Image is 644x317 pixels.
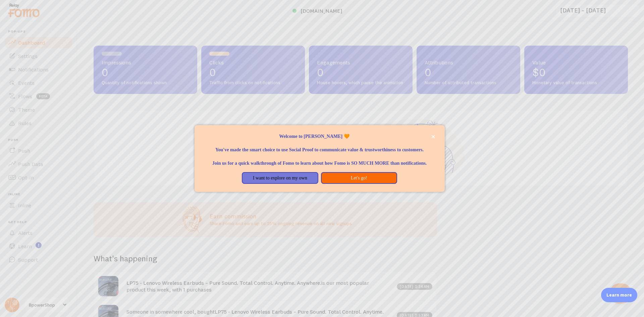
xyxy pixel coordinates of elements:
p: Join us for a quick walkthrough of Fomo to learn about how Fomo is SO MUCH MORE than notifications. [203,153,437,167]
p: You've made the smart choice to use Social Proof to communicate value & trustworthiness to custom... [203,140,437,153]
p: Learn more [606,292,632,298]
button: I want to explore on my own [242,172,318,184]
button: Let's go! [321,172,397,184]
button: close, [430,133,437,140]
div: Learn more [601,288,637,302]
p: Welcome to [PERSON_NAME] 🧡 [203,133,437,140]
div: Welcome to Fomo, david cr 🧡You&amp;#39;ve made the smart choice to use Social Proof to communicat... [195,125,445,192]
